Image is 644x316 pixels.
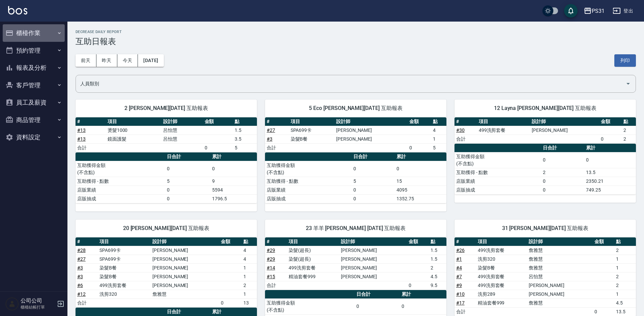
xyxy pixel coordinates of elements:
th: 點 [614,237,636,246]
span: 5 Eco [PERSON_NAME][DATE] 互助報表 [273,105,438,112]
td: 店販抽成 [265,194,352,203]
td: 2 [614,246,636,255]
a: #9 [456,283,462,288]
td: 4 [431,126,446,135]
a: #6 [77,283,83,288]
td: 1.5 [429,246,446,255]
td: 詹雅慧 [527,246,593,255]
td: 合計 [265,143,289,152]
button: 昨天 [96,54,117,67]
td: 749.25 [584,185,636,194]
th: 日合計 [355,290,400,299]
td: 0 [210,161,257,177]
td: SPA699卡 [98,255,151,263]
td: 0 [219,298,241,307]
th: 項目 [476,237,527,246]
a: #4 [456,265,462,270]
td: [PERSON_NAME] [339,272,407,281]
th: 日合計 [352,152,395,161]
h3: 互助日報表 [76,37,636,46]
td: 燙髮1000 [106,126,162,135]
button: 員工及薪資 [3,94,65,111]
button: 客戶管理 [3,77,65,94]
table: a dense table [455,144,636,195]
td: 店販抽成 [455,185,541,194]
td: 0 [407,281,429,290]
th: 金額 [203,117,233,126]
span: 23 羊羊 [PERSON_NAME] [DATE] 互助報表 [273,225,438,232]
th: # [265,237,287,246]
span: 20 [PERSON_NAME][DATE] 互助報表 [84,225,249,232]
td: [PERSON_NAME] [334,126,408,135]
img: Person [5,297,19,311]
th: 累計 [395,152,446,161]
a: #29 [267,248,275,253]
td: 互助獲得金額 (不含點) [265,298,355,314]
th: 金額 [407,237,429,246]
td: 呂怡慧 [527,272,593,281]
div: PS31 [592,7,605,15]
button: 預約管理 [3,42,65,59]
a: #15 [267,274,275,279]
td: 5 [431,143,446,152]
table: a dense table [76,237,257,308]
th: 項目 [289,117,334,126]
td: 13.5 [614,307,636,316]
td: 2 [429,263,446,272]
td: 0 [584,152,636,168]
th: 點 [242,237,257,246]
td: 1.5 [429,255,446,263]
table: a dense table [76,117,257,152]
td: 詹雅慧 [151,290,219,298]
button: 櫃檯作業 [3,24,65,42]
td: 洗剪320 [98,290,151,298]
th: # [76,117,106,126]
td: 1 [242,290,257,298]
td: 5 [233,143,257,152]
a: #30 [456,127,465,133]
td: 詹雅慧 [527,263,593,272]
td: 4 [242,246,257,255]
span: 12 Layna [PERSON_NAME][DATE] 互助報表 [463,105,628,112]
th: 項目 [287,237,339,246]
td: 染髮B餐 [476,263,527,272]
img: Logo [8,6,27,15]
table: a dense table [265,152,446,203]
th: 點 [429,237,446,246]
td: 互助獲得金額 (不含點) [455,152,541,168]
button: Open [623,78,634,89]
td: 4.5 [429,272,446,281]
td: 2350.21 [584,177,636,185]
td: 0 [599,135,622,143]
th: 點 [622,117,636,126]
a: #7 [456,274,462,279]
td: 1 [614,290,636,298]
button: PS31 [581,4,607,18]
td: 精油套餐999 [476,298,527,307]
td: 499洗剪套餐 [476,272,527,281]
th: 項目 [477,117,530,126]
td: 合計 [455,135,477,143]
td: 0 [400,298,446,314]
a: #3 [77,265,83,270]
h5: 公司公司 [21,297,55,304]
td: 15 [395,177,446,185]
a: #10 [456,291,465,297]
th: 金額 [599,117,622,126]
table: a dense table [455,117,636,144]
td: 1352.75 [395,194,446,203]
td: 合計 [76,143,106,152]
a: #3 [267,136,272,142]
table: a dense table [265,237,446,290]
td: [PERSON_NAME] [339,263,407,272]
input: 人員名稱 [79,78,623,90]
button: 登出 [610,5,636,17]
button: 資料設定 [3,128,65,146]
td: 染髮B餐 [98,272,151,281]
td: 5594 [210,185,257,194]
th: 金額 [219,237,241,246]
td: 1.5 [233,126,257,135]
td: 499洗剪套餐 [476,281,527,290]
td: 互助獲得 - 點數 [455,168,541,177]
th: # [76,237,98,246]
